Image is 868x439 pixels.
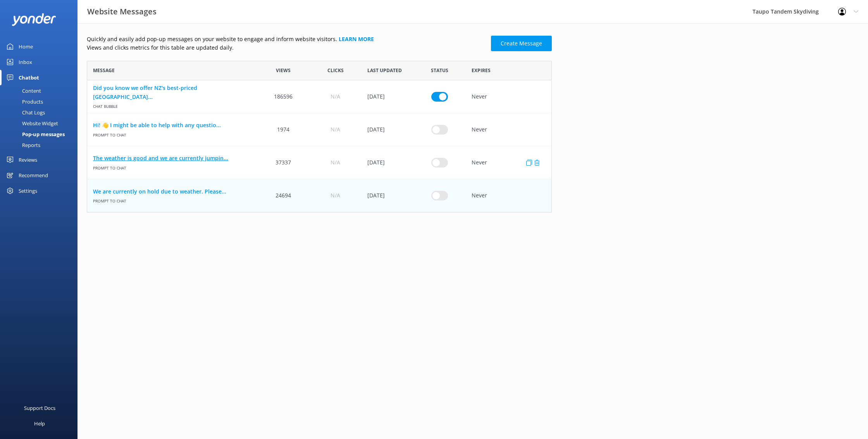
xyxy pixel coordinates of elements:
[93,84,251,101] a: Did you know we offer NZ's best-priced [GEOGRAPHIC_DATA]...
[339,35,374,43] a: Learn more
[276,67,291,74] span: Views
[5,140,77,150] a: Reports
[34,416,45,431] div: Help
[5,85,41,96] div: Content
[466,179,551,212] div: Never
[87,5,157,18] h3: Website Messages
[466,146,551,179] div: Never
[362,80,413,113] div: 30 Jan 2025
[87,35,486,43] p: Quickly and easily add pop-up messages on your website to engage and inform website visitors.
[5,129,77,140] a: Pop-up messages
[466,80,551,113] div: Never
[5,107,45,118] div: Chat Logs
[87,179,552,212] div: row
[466,113,551,146] div: Never
[327,67,344,74] span: Clicks
[362,146,413,179] div: 10 Sep 2025
[19,168,48,183] div: Recommend
[93,187,251,196] a: We are currently on hold due to weather. Please...
[19,39,33,54] div: Home
[93,130,251,138] span: Prompt to Chat
[367,67,402,74] span: Last updated
[24,400,55,416] div: Support Docs
[93,101,251,109] span: Chat bubble
[331,125,340,134] span: N/A
[5,140,40,150] div: Reports
[257,113,309,146] div: 1974
[19,70,39,85] div: Chatbot
[87,146,552,179] div: row
[93,154,251,162] a: The weather is good and we are currently jumpin...
[93,67,115,74] span: Message
[19,152,37,168] div: Reviews
[491,36,552,51] a: Create Message
[257,80,309,113] div: 186596
[257,146,309,179] div: 37337
[93,162,251,171] span: Prompt to Chat
[362,179,413,212] div: 11 Sep 2025
[331,92,340,101] span: N/A
[87,80,552,212] div: grid
[5,118,77,129] a: Website Widget
[93,196,251,204] span: Prompt to Chat
[257,179,309,212] div: 24694
[87,80,552,113] div: row
[87,113,552,146] div: row
[5,118,58,129] div: Website Widget
[331,158,340,167] span: N/A
[87,43,486,52] p: Views and clicks metrics for this table are updated daily.
[331,191,340,200] span: N/A
[5,96,77,107] a: Products
[93,121,251,130] a: Hi! 👋 I might be able to help with any questio...
[472,67,491,74] span: Expires
[19,54,32,70] div: Inbox
[5,129,65,140] div: Pop-up messages
[19,183,37,199] div: Settings
[5,107,77,118] a: Chat Logs
[431,67,448,74] span: Status
[5,96,43,107] div: Products
[12,13,56,26] img: yonder-white-logo.png
[362,113,413,146] div: 07 May 2025
[5,85,77,96] a: Content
